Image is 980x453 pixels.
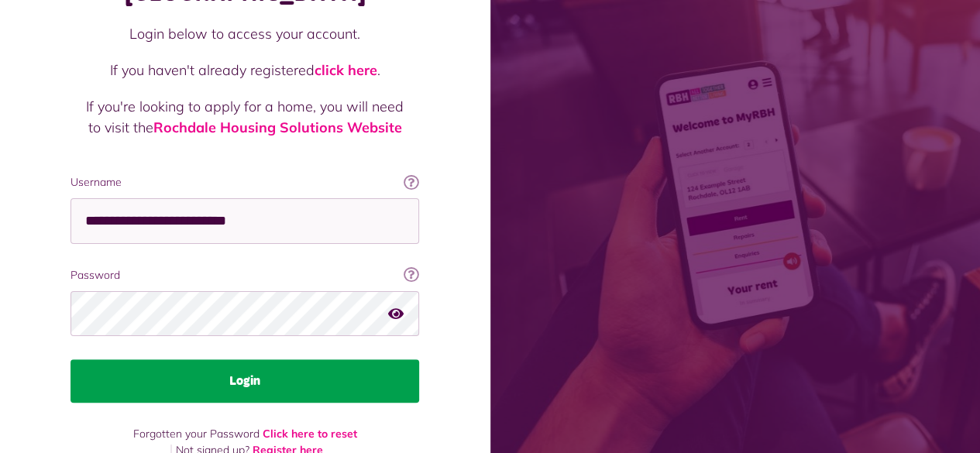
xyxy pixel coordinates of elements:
[133,427,260,441] span: Forgotten your Password
[70,174,419,190] label: Username
[315,61,377,79] a: click here
[86,60,404,81] p: If you haven't already registered .
[70,359,419,403] button: Login
[263,427,357,441] a: Click here to reset
[153,118,402,136] a: Rochdale Housing Solutions Website
[86,23,404,44] p: Login below to access your account.
[86,96,404,138] p: If you're looking to apply for a home, you will need to visit the
[70,267,419,283] label: Password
